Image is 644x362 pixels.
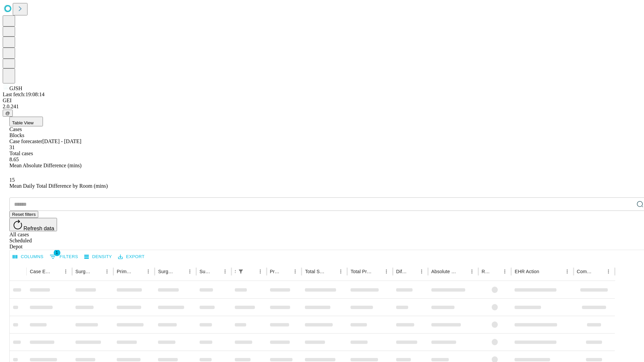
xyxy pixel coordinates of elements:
div: GEI [3,98,641,104]
button: Sort [408,267,417,276]
div: Scheduled In Room Duration [235,269,235,274]
button: Menu [500,267,509,276]
span: 1 [54,249,60,256]
button: Menu [256,267,265,276]
div: EHR Action [515,269,539,274]
div: Total Predicted Duration [351,269,372,274]
div: 2.0.241 [3,104,641,110]
span: 8.65 [9,157,19,162]
button: Sort [458,267,467,276]
span: Refresh data [23,226,54,231]
button: Show filters [236,267,246,276]
div: Difference [396,269,407,274]
button: Sort [372,267,382,276]
div: 1 active filter [236,267,246,276]
span: Last fetch: 19:08:14 [3,92,45,97]
div: Predicted In Room Duration [270,269,281,274]
span: 15 [9,177,15,183]
button: Sort [134,267,144,276]
button: Menu [382,267,391,276]
span: Reset filters [12,212,36,217]
button: Table View [9,117,43,126]
button: Menu [102,267,112,276]
div: Resolved in EHR [482,269,490,274]
button: Show filters [48,251,80,262]
button: Menu [144,267,153,276]
button: Sort [281,267,290,276]
span: [DATE] - [DATE] [42,138,81,144]
div: Total Scheduled Duration [305,269,326,274]
button: Menu [290,267,300,276]
span: Table View [12,120,34,125]
button: @ [3,110,13,117]
button: Menu [220,267,230,276]
div: Comments [577,269,594,274]
button: Menu [562,267,572,276]
button: Sort [52,267,61,276]
button: Sort [594,267,604,276]
button: Menu [467,267,477,276]
div: Surgery Name [158,269,175,274]
button: Sort [211,267,220,276]
button: Sort [176,267,185,276]
span: Mean Absolute Difference (mins) [9,163,82,168]
div: Surgeon Name [75,269,92,274]
button: Export [116,252,146,262]
button: Sort [327,267,336,276]
button: Sort [491,267,500,276]
button: Menu [417,267,426,276]
button: Menu [604,267,613,276]
button: Refresh data [9,218,57,231]
button: Sort [246,267,256,276]
button: Density [83,252,114,262]
span: Total cases [9,150,33,156]
button: Menu [336,267,345,276]
div: Absolute Difference [431,269,457,274]
span: GJSH [9,85,22,91]
span: @ [5,111,10,116]
button: Menu [61,267,70,276]
button: Sort [540,267,549,276]
div: Primary Service [117,269,133,274]
div: Case Epic Id [30,269,51,274]
button: Menu [185,267,195,276]
span: Case forecaster [9,138,42,144]
span: 31 [9,144,15,150]
button: Select columns [11,252,45,262]
button: Reset filters [9,211,38,218]
span: Mean Daily Total Difference by Room (mins) [9,183,108,189]
button: Sort [93,267,102,276]
div: Surgery Date [200,269,210,274]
